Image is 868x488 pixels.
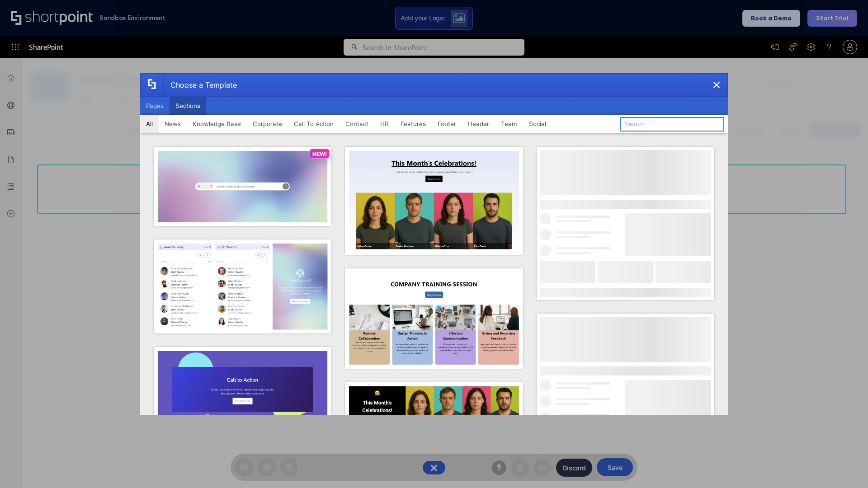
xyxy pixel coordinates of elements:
button: Features [395,115,432,133]
div: template selector [140,73,728,415]
button: Call To Action [288,115,340,133]
iframe: Chat Widget [823,445,868,488]
button: Team [495,115,523,133]
button: Header [462,115,495,133]
button: Corporate [247,115,288,133]
button: HR [374,115,395,133]
button: News [159,115,187,133]
button: Sections [170,97,206,115]
input: Search [620,117,724,131]
button: All [140,115,159,133]
button: Knowledge Base [187,115,247,133]
button: Footer [432,115,462,133]
button: Social [523,115,552,133]
div: Choose a Template [163,74,237,96]
button: Pages [140,97,170,115]
button: Contact [340,115,374,133]
p: NEW! [312,150,327,157]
